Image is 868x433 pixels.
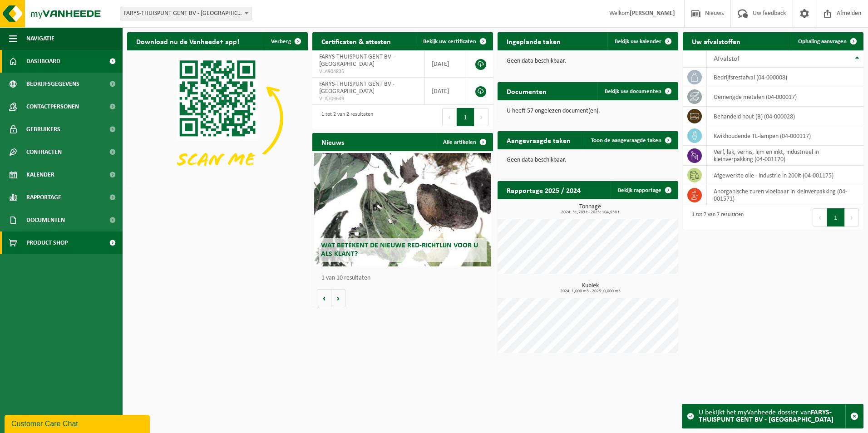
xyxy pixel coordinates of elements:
[264,32,307,50] button: Verberg
[319,81,395,95] span: FARYS-THUISPUNT GENT BV - [GEOGRAPHIC_DATA]
[317,289,331,307] button: Vorige
[707,68,863,87] td: bedrijfsrestafval (04-000008)
[319,95,418,103] span: VLA709649
[502,289,678,294] span: 2024: 1,000 m3 - 2025: 0,000 m3
[498,82,556,100] h2: Documenten
[26,231,68,254] span: Product Shop
[442,108,457,126] button: Previous
[317,107,373,127] div: 1 tot 2 van 2 resultaten
[474,108,488,126] button: Next
[331,289,345,307] button: Volgende
[707,87,863,107] td: gemengde metalen (04-000017)
[798,39,847,44] span: Ophaling aanvragen
[457,108,474,126] button: 1
[714,55,740,63] span: Afvalstof
[707,126,863,146] td: kwikhoudende TL-lampen (04-000117)
[321,275,488,281] p: 1 van 10 resultaten
[607,32,677,50] a: Bekijk uw kalender
[707,185,863,205] td: anorganische zuren vloeibaar in kleinverpakking (04-001571)
[597,82,677,100] a: Bekijk uw documenten
[630,10,675,17] strong: [PERSON_NAME]
[319,54,395,68] span: FARYS-THUISPUNT GENT BV - [GEOGRAPHIC_DATA]
[26,209,65,231] span: Documenten
[5,413,152,433] iframe: chat widget
[26,186,61,209] span: Rapportage
[271,39,291,44] span: Verberg
[319,68,418,75] span: VLA904835
[507,157,669,163] p: Geen data beschikbaar.
[502,210,678,215] span: 2024: 31,783 t - 2025: 104,938 t
[127,32,248,50] h2: Download nu de Vanheede+ app!
[683,32,750,50] h2: Uw afvalstoffen
[26,95,79,118] span: Contactpersonen
[498,181,590,199] h2: Rapportage 2025 / 2024
[605,89,661,94] span: Bekijk uw documenten
[498,32,570,50] h2: Ingeplande taken
[502,283,678,294] h3: Kubiek
[425,78,466,105] td: [DATE]
[707,107,863,126] td: behandeld hout (B) (04-000028)
[507,108,669,114] p: U heeft 57 ongelezen document(en).
[699,404,845,428] div: U bekijkt het myVanheede dossier van
[584,131,677,149] a: Toon de aangevraagde taken
[615,39,661,44] span: Bekijk uw kalender
[423,39,476,44] span: Bekijk uw certificaten
[312,32,400,50] h2: Certificaten & attesten
[845,208,859,226] button: Next
[26,118,60,141] span: Gebruikers
[611,181,677,199] a: Bekijk rapportage
[120,7,251,20] span: FARYS-THUISPUNT GENT BV - MARIAKERKE
[425,50,466,78] td: [DATE]
[26,27,54,50] span: Navigatie
[707,166,863,185] td: afgewerkte olie - industrie in 200lt (04-001175)
[687,207,744,227] div: 1 tot 7 van 7 resultaten
[699,409,833,423] strong: FARYS-THUISPUNT GENT BV - [GEOGRAPHIC_DATA]
[507,58,669,64] p: Geen data beschikbaar.
[26,163,54,186] span: Kalender
[827,208,845,226] button: 1
[591,138,661,143] span: Toon de aangevraagde taken
[498,131,580,149] h2: Aangevraagde taken
[314,153,491,266] a: Wat betekent de nieuwe RED-richtlijn voor u als klant?
[26,141,62,163] span: Contracten
[502,204,678,215] h3: Tonnage
[416,32,492,50] a: Bekijk uw certificaten
[436,133,492,151] a: Alle artikelen
[26,50,60,73] span: Dashboard
[791,32,863,50] a: Ophaling aanvragen
[127,50,308,186] img: Download de VHEPlus App
[120,7,252,20] span: FARYS-THUISPUNT GENT BV - MARIAKERKE
[813,208,827,226] button: Previous
[321,242,478,258] span: Wat betekent de nieuwe RED-richtlijn voor u als klant?
[26,73,79,95] span: Bedrijfsgegevens
[707,146,863,166] td: verf, lak, vernis, lijm en inkt, industrieel in kleinverpakking (04-001170)
[312,133,353,151] h2: Nieuws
